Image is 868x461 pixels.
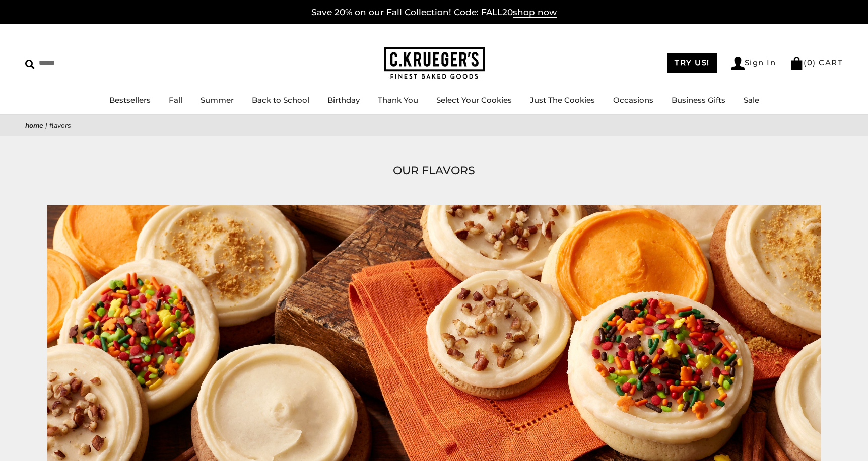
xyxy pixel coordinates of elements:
img: C.KRUEGER'S [384,47,485,80]
span: | [45,121,47,130]
a: Sale [744,95,759,105]
a: (0) CART [790,58,843,67]
a: Thank You [378,95,418,105]
h1: OUR FLAVORS [40,162,828,180]
a: TRY US! [667,53,717,73]
a: Save 20% on our Fall Collection! Code: FALL20shop now [311,7,557,18]
span: shop now [513,7,557,18]
img: Bag [790,57,804,70]
a: Sign In [731,57,776,70]
a: Birthday [327,95,360,105]
a: Occasions [613,95,653,105]
a: Select Your Cookies [436,95,512,105]
input: Search [25,55,145,71]
span: 0 [807,58,813,67]
a: Fall [169,95,182,105]
img: Search [25,60,35,69]
a: Just The Cookies [530,95,595,105]
a: Business Gifts [672,95,725,105]
a: Back to School [252,95,309,105]
nav: breadcrumbs [25,120,843,131]
a: Bestsellers [109,95,151,105]
span: Flavors [49,121,71,130]
a: Home [25,121,43,130]
a: Summer [201,95,234,105]
img: Account [731,57,745,70]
